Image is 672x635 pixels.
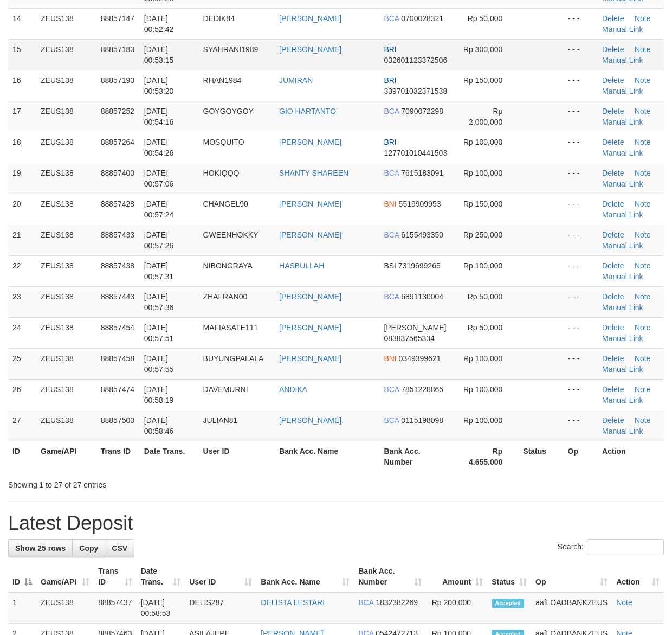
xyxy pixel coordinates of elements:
[101,230,134,239] span: 88857433
[36,441,96,472] th: Game/API
[635,76,651,85] a: Note
[468,14,503,23] span: Rp 50,000
[203,45,259,54] span: SYAHRANI1989
[8,286,36,317] td: 23
[384,416,399,425] span: BCA
[635,261,651,270] a: Note
[36,286,96,317] td: ZEUS138
[401,385,443,394] span: Copy 7851228865 to clipboard
[564,255,598,286] td: - - -
[36,163,96,194] td: ZEUS138
[587,539,664,555] input: Search:
[101,107,134,116] span: 88857252
[279,230,341,239] a: [PERSON_NAME]
[564,70,598,101] td: - - -
[8,163,36,194] td: 19
[144,323,174,343] span: [DATE] 00:57:51
[8,225,36,255] td: 21
[185,561,256,592] th: User ID: activate to sort column ascending
[602,169,624,177] a: Delete
[144,385,174,405] span: [DATE] 00:58:19
[101,292,134,301] span: 88857443
[635,169,651,177] a: Note
[602,107,624,116] a: Delete
[564,286,598,317] td: - - -
[101,385,134,394] span: 88857474
[8,441,36,472] th: ID
[401,416,443,425] span: Copy 0115198098 to clipboard
[144,76,174,95] span: [DATE] 00:53:20
[463,230,502,239] span: Rp 250,000
[36,317,96,348] td: ZEUS138
[140,441,199,472] th: Date Trans.
[602,396,643,405] a: Manual Link
[468,323,503,332] span: Rp 50,000
[144,14,174,34] span: [DATE] 00:52:42
[602,45,624,54] a: Delete
[564,225,598,255] td: - - -
[602,87,643,95] a: Manual Link
[384,323,446,332] span: [PERSON_NAME]
[602,230,624,239] a: Delete
[79,544,98,553] span: Copy
[564,163,598,194] td: - - -
[144,169,174,188] span: [DATE] 00:57:06
[144,138,174,157] span: [DATE] 00:54:26
[531,561,612,592] th: Op: activate to sort column ascending
[376,598,418,607] span: Copy 1832382269 to clipboard
[358,598,373,607] span: BCA
[463,354,502,363] span: Rp 100,000
[36,70,96,101] td: ZEUS138
[463,76,502,85] span: Rp 150,000
[401,230,443,239] span: Copy 6155493350 to clipboard
[203,14,235,23] span: DEDIK84
[105,539,134,557] a: CSV
[36,225,96,255] td: ZEUS138
[602,76,624,85] a: Delete
[137,561,185,592] th: Date Trans.: activate to sort column ascending
[602,179,643,188] a: Manual Link
[384,200,396,208] span: BNI
[598,441,664,472] th: Action
[279,169,348,177] a: SHANTY SHAREEN
[185,592,256,624] td: DELIS287
[279,416,341,425] a: [PERSON_NAME]
[635,416,651,425] a: Note
[602,354,624,363] a: Delete
[602,25,643,34] a: Manual Link
[564,317,598,348] td: - - -
[401,292,443,301] span: Copy 6891130004 to clipboard
[203,107,254,116] span: GOYGOYGOY
[602,149,643,157] a: Manual Link
[384,87,447,95] span: Copy 339701032371538 to clipboard
[564,194,598,225] td: - - -
[384,149,447,157] span: Copy 127701010441503 to clipboard
[137,592,185,624] td: [DATE] 00:58:53
[203,200,248,208] span: CHANGEL90
[384,138,396,146] span: BRI
[384,261,396,270] span: BSI
[8,475,272,490] div: Showing 1 to 27 of 27 entries
[602,365,643,374] a: Manual Link
[635,323,651,332] a: Note
[558,539,664,555] label: Search:
[15,544,66,553] span: Show 25 rows
[401,107,443,116] span: Copy 7090072298 to clipboard
[426,592,487,624] td: Rp 200,000
[384,76,396,85] span: BRI
[36,132,96,163] td: ZEUS138
[101,354,134,363] span: 88857458
[8,561,36,592] th: ID: activate to sort column descending
[203,416,238,425] span: JULIAN81
[101,261,134,270] span: 88857438
[519,441,563,472] th: Status
[8,379,36,410] td: 26
[469,107,502,126] span: Rp 2,000,000
[144,261,174,281] span: [DATE] 00:57:31
[144,107,174,126] span: [DATE] 00:54:16
[398,261,441,270] span: Copy 7319699265 to clipboard
[635,292,651,301] a: Note
[279,354,341,363] a: [PERSON_NAME]
[279,200,341,208] a: [PERSON_NAME]
[564,441,598,472] th: Op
